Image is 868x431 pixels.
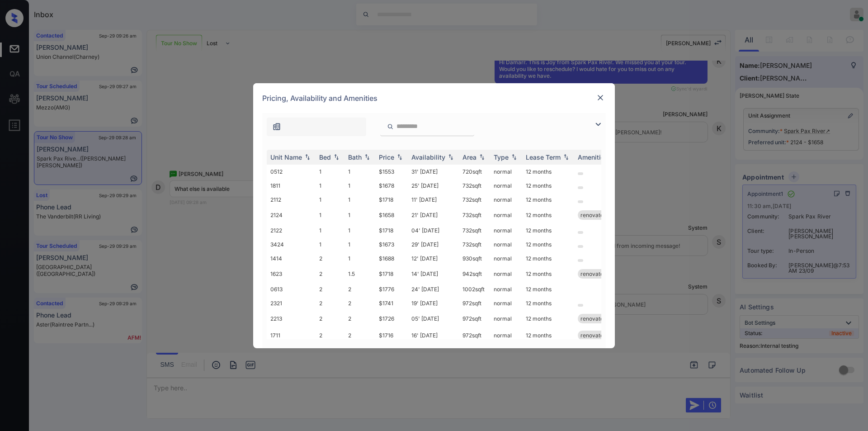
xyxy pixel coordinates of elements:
[267,310,316,327] td: 2213
[267,282,316,296] td: 0613
[253,83,615,113] div: Pricing, Availability and Amenities
[522,179,574,193] td: 12 months
[375,179,408,193] td: $1678
[490,327,522,344] td: normal
[459,251,490,265] td: 930 sqft
[490,179,522,193] td: normal
[348,153,362,161] div: Bath
[316,310,344,327] td: 2
[459,165,490,179] td: 720 sqft
[375,282,408,296] td: $1776
[408,193,459,207] td: 11' [DATE]
[509,154,519,160] img: sorting
[375,265,408,282] td: $1718
[490,193,522,207] td: normal
[344,310,375,327] td: 2
[267,251,316,265] td: 1414
[522,282,574,296] td: 12 months
[494,153,509,161] div: Type
[344,193,375,207] td: 1
[580,315,607,322] span: renovated
[477,154,486,160] img: sorting
[316,265,344,282] td: 2
[303,154,312,160] img: sorting
[490,237,522,251] td: normal
[267,179,316,193] td: 1811
[408,327,459,344] td: 16' [DATE]
[490,265,522,282] td: normal
[319,153,331,161] div: Bed
[459,237,490,251] td: 732 sqft
[578,153,608,161] div: Amenities
[316,179,344,193] td: 1
[411,153,445,161] div: Availability
[408,165,459,179] td: 31' [DATE]
[379,153,394,161] div: Price
[408,296,459,310] td: 19' [DATE]
[267,237,316,251] td: 3424
[490,165,522,179] td: normal
[267,223,316,237] td: 2122
[408,282,459,296] td: 24' [DATE]
[267,296,316,310] td: 2321
[375,310,408,327] td: $1726
[408,207,459,223] td: 21' [DATE]
[522,251,574,265] td: 12 months
[596,93,605,102] img: close
[387,123,394,131] img: icon-zuma
[344,327,375,344] td: 2
[395,154,404,160] img: sorting
[522,310,574,327] td: 12 months
[267,265,316,282] td: 1623
[344,179,375,193] td: 1
[490,310,522,327] td: normal
[522,237,574,251] td: 12 months
[363,154,372,160] img: sorting
[272,122,281,131] img: icon-zuma
[459,282,490,296] td: 1002 sqft
[462,153,476,161] div: Area
[490,251,522,265] td: normal
[375,207,408,223] td: $1658
[408,237,459,251] td: 29' [DATE]
[408,251,459,265] td: 12' [DATE]
[459,265,490,282] td: 942 sqft
[375,296,408,310] td: $1741
[344,237,375,251] td: 1
[459,179,490,193] td: 732 sqft
[375,165,408,179] td: $1553
[267,327,316,344] td: 1711
[316,223,344,237] td: 1
[375,237,408,251] td: $1673
[459,327,490,344] td: 972 sqft
[344,251,375,265] td: 1
[408,310,459,327] td: 05' [DATE]
[580,212,607,218] span: renovated
[459,310,490,327] td: 972 sqft
[270,153,302,161] div: Unit Name
[344,296,375,310] td: 2
[316,251,344,265] td: 2
[267,165,316,179] td: 0512
[522,327,574,344] td: 12 months
[316,296,344,310] td: 2
[490,282,522,296] td: normal
[344,207,375,223] td: 1
[561,154,571,160] img: sorting
[446,154,455,160] img: sorting
[375,223,408,237] td: $1718
[316,193,344,207] td: 1
[375,193,408,207] td: $1718
[522,207,574,223] td: 12 months
[522,165,574,179] td: 12 months
[332,154,341,160] img: sorting
[526,153,561,161] div: Lease Term
[375,251,408,265] td: $1688
[344,282,375,296] td: 2
[267,193,316,207] td: 2112
[580,332,607,339] span: renovated
[522,193,574,207] td: 12 months
[490,296,522,310] td: normal
[459,223,490,237] td: 732 sqft
[522,265,574,282] td: 12 months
